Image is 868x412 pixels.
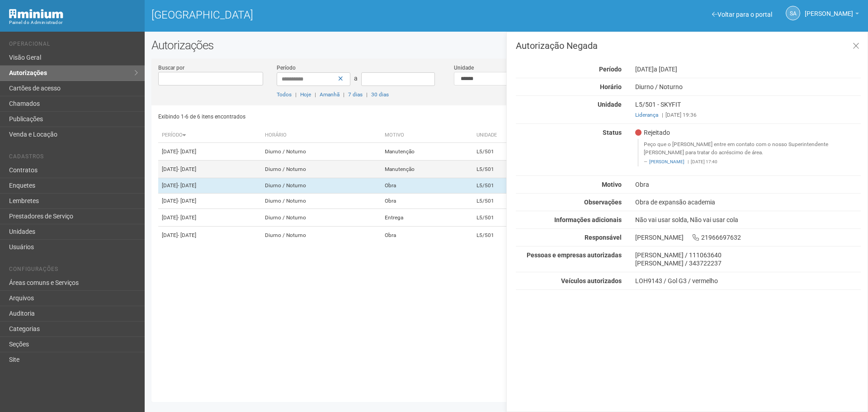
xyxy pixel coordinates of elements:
[454,64,474,72] label: Unidade
[151,38,861,52] h2: Autorizações
[649,159,684,164] a: [PERSON_NAME]
[9,153,138,163] li: Cadastros
[381,209,473,227] td: Entrega
[712,11,772,18] a: Voltar para o portal
[628,100,868,119] div: L5/501 - SKYFIT
[600,83,622,90] strong: Horário
[354,75,358,82] span: a
[9,19,138,27] div: Painel do Administrador
[320,91,340,98] a: Amanhã
[644,159,856,165] footer: [DATE] 17:40
[261,227,381,244] td: Diurno / Noturno
[158,161,261,178] td: [DATE]
[348,91,363,98] a: 7 dias
[158,194,261,209] td: [DATE]
[381,161,473,178] td: Manutenção
[473,161,541,178] td: L5/501
[554,216,622,223] strong: Informações adicionais
[178,182,196,189] span: - [DATE]
[277,64,296,72] label: Período
[598,101,622,108] strong: Unidade
[635,277,861,285] div: LOH9143 / Gol G3 / vermelho
[637,139,861,166] blockquote: Peço que o [PERSON_NAME] entre em contato com o nosso Superintendente [PERSON_NAME] para tratar d...
[473,209,541,227] td: L5/501
[473,194,541,209] td: L5/501
[381,227,473,244] td: Obra
[805,11,859,19] a: [PERSON_NAME]
[628,216,868,224] div: Não vai usar solda, Não vai usar cola
[381,128,473,143] th: Motivo
[473,178,541,194] td: L5/501
[9,41,138,50] li: Operacional
[628,180,868,189] div: Obra
[628,233,868,242] div: [PERSON_NAME] 21966697632
[261,128,381,143] th: Horário
[584,199,622,206] strong: Observações
[371,91,389,98] a: 30 dias
[178,166,196,172] span: - [DATE]
[603,129,622,136] strong: Status
[261,161,381,178] td: Diurno / Noturno
[786,6,800,20] a: SA
[178,148,196,155] span: - [DATE]
[261,143,381,161] td: Diurno / Noturno
[158,227,261,244] td: [DATE]
[654,66,677,73] span: a [DATE]
[628,83,868,91] div: Diurno / Noturno
[366,91,368,98] span: |
[315,91,316,98] span: |
[158,178,261,194] td: [DATE]
[635,128,670,137] span: Rejeitado
[688,159,689,164] span: |
[805,1,853,17] span: Silvio Anjos
[261,178,381,194] td: Diurno / Noturno
[158,64,184,72] label: Buscar por
[158,209,261,227] td: [DATE]
[9,9,63,19] img: Minium
[261,194,381,209] td: Diurno / Noturno
[178,214,196,221] span: - [DATE]
[516,41,861,50] h3: Autorização Negada
[635,111,861,119] div: [DATE] 19:36
[381,143,473,161] td: Manutenção
[635,259,861,267] div: [PERSON_NAME] / 343722237
[561,277,622,284] strong: Veículos autorizados
[158,128,261,143] th: Período
[295,91,297,98] span: |
[602,181,622,188] strong: Motivo
[277,91,292,98] a: Todos
[628,198,868,206] div: Obra de expansão academia
[585,234,622,241] strong: Responsável
[9,266,138,275] li: Configurações
[178,198,196,204] span: - [DATE]
[158,110,504,123] div: Exibindo 1-6 de 6 itens encontrados
[473,143,541,161] td: L5/501
[628,65,868,73] div: [DATE]
[381,194,473,209] td: Obra
[261,209,381,227] td: Diurno / Noturno
[662,112,663,118] span: |
[178,232,196,238] span: - [DATE]
[527,251,622,259] strong: Pessoas e empresas autorizadas
[300,91,311,98] a: Hoje
[151,9,500,21] h1: [GEOGRAPHIC_DATA]
[635,112,658,118] a: Liderança
[343,91,344,98] span: |
[473,128,541,143] th: Unidade
[158,143,261,161] td: [DATE]
[381,178,473,194] td: Obra
[473,227,541,244] td: L5/501
[635,251,861,259] div: [PERSON_NAME] / 111063640
[599,66,622,73] strong: Período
